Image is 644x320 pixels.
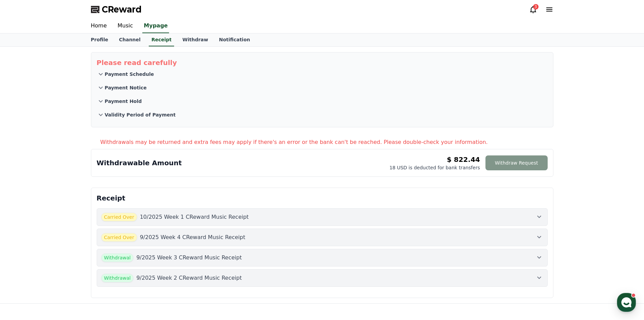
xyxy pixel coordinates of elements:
[97,67,548,81] button: Payment Schedule
[102,4,142,15] span: CReward
[100,138,553,146] p: Withdrawals may be returned and extra fees may apply if there's an error or the bank can't be rea...
[97,193,548,203] p: Receipt
[101,274,134,282] span: Withdrawal
[56,225,76,231] span: Messages
[105,71,154,78] p: Payment Schedule
[97,208,548,226] button: Carried Over 10/2025 Week 1 CReward Music Receipt
[101,213,137,221] span: Carried Over
[389,164,480,171] p: 18 USD is deducted for bank transfers
[86,34,114,46] a: Profile
[447,155,480,164] p: $ 822.44
[91,4,142,15] a: CReward
[97,158,182,168] p: Withdrawable Amount
[105,111,176,118] p: Validity Period of Payment
[17,225,29,230] span: Home
[45,215,87,232] a: Messages
[2,215,45,232] a: Home
[97,229,548,246] button: Carried Over 9/2025 Week 4 CReward Music Receipt
[214,34,256,46] a: Notification
[97,269,548,287] button: Withdrawal 9/2025 Week 2 CReward Music Receipt
[101,253,134,262] span: Withdrawal
[97,249,548,266] button: Withdrawal 9/2025 Week 3 CReward Music Receipt
[136,254,242,262] p: 9/2025 Week 3 CReward Music Receipt
[485,155,548,170] button: Withdraw Request
[533,4,539,9] div: 3
[529,5,537,14] a: 3
[136,274,242,282] p: 9/2025 Week 2 CReward Music Receipt
[177,34,213,46] a: Withdraw
[112,19,139,33] a: Music
[87,215,130,232] a: Settings
[149,34,174,46] a: Receipt
[105,84,147,91] p: Payment Notice
[105,98,142,105] p: Payment Hold
[97,58,548,67] p: Please read carefully
[97,108,548,122] button: Validity Period of Payment
[142,19,169,33] a: Mypage
[86,19,112,33] a: Home
[140,233,245,241] p: 9/2025 Week 4 CReward Music Receipt
[97,81,548,94] button: Payment Notice
[100,225,117,230] span: Settings
[101,233,137,242] span: Carried Over
[114,34,146,46] a: Channel
[97,94,548,108] button: Payment Hold
[140,213,249,221] p: 10/2025 Week 1 CReward Music Receipt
